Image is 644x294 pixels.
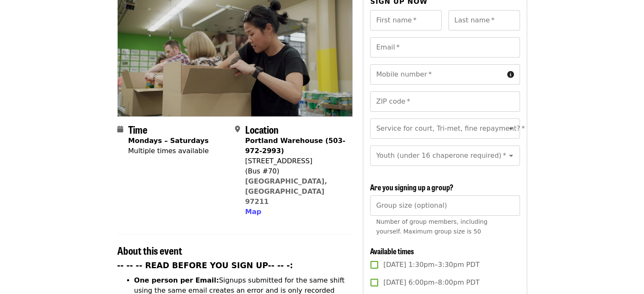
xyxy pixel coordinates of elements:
input: Email [370,37,520,58]
span: [DATE] 1:30pm–3:30pm PDT [383,260,479,270]
button: Open [505,150,517,162]
span: Are you signing up a group? [370,181,453,192]
span: Number of group members, including yourself. Maximum group size is 50 [376,218,487,235]
input: [object Object] [370,195,520,216]
span: [DATE] 6:00pm–8:00pm PDT [383,278,479,288]
div: Multiple times available [128,146,209,156]
div: (Bus #70) [245,166,346,176]
input: Last name [448,10,520,30]
div: [STREET_ADDRESS] [245,156,346,166]
i: map-marker-alt icon [235,125,240,133]
strong: One person per Email: [134,276,219,284]
input: ZIP code [370,91,520,112]
strong: Mondays – Saturdays [128,137,209,145]
a: [GEOGRAPHIC_DATA], [GEOGRAPHIC_DATA] 97211 [245,177,327,206]
span: About this event [117,243,182,258]
strong: -- -- -- READ BEFORE YOU SIGN UP-- -- -: [117,261,293,270]
input: First name [370,10,442,30]
span: Map [245,208,261,216]
button: Open [505,123,517,135]
button: Map [245,207,261,217]
span: Available times [370,245,414,256]
i: circle-info icon [507,71,514,79]
i: calendar icon [117,125,123,133]
span: Location [245,122,279,137]
strong: Portland Warehouse (503-972-2993) [245,137,345,155]
input: Mobile number [370,64,503,85]
span: Time [128,122,147,137]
